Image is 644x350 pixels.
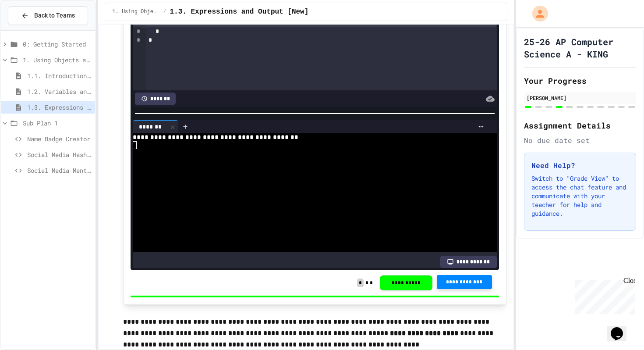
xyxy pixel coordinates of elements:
span: 1.1. Introduction to Algorithms, Programming, and Compilers [27,71,92,80]
span: Back to Teams [34,11,75,20]
h2: Assignment Details [524,119,636,132]
h1: 25-26 AP Computer Science A - KING [524,36,636,60]
h2: Your Progress [524,75,636,87]
span: Social Media Hashtag [27,150,92,159]
span: 1. Using Objects and Methods [112,8,159,15]
div: No due date set [524,135,636,146]
iframe: chat widget [571,277,635,314]
p: Switch to "Grade View" to access the chat feature and communicate with your teacher for help and ... [531,174,629,218]
div: [PERSON_NAME] [527,94,633,102]
div: My Account [523,4,550,24]
span: Name Badge Creator [27,134,92,143]
h3: Need Help? [531,160,629,171]
span: Social Media Mention Analyzer [27,166,92,175]
span: 1.3. Expressions and Output [New] [170,7,308,17]
div: Chat with us now!Close [4,4,60,56]
span: 0: Getting Started [23,39,92,49]
span: 1.2. Variables and Data Types [27,87,92,96]
span: 1.3. Expressions and Output [New] [27,103,92,112]
iframe: chat widget [607,315,635,341]
span: / [163,8,166,15]
span: 1. Using Objects and Methods [23,55,92,64]
span: Sub Plan 1 [23,118,92,128]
